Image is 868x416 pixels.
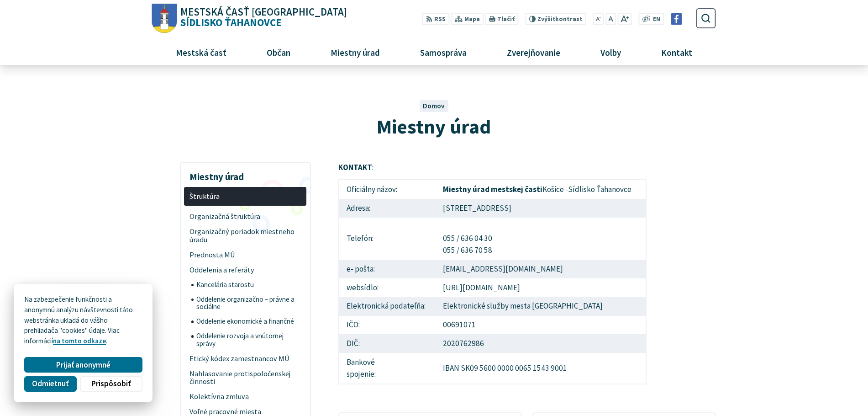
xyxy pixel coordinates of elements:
td: websídlo: [339,278,436,297]
span: Etický kódex zamestnancov MÚ [189,351,301,366]
button: Zmenšiť veľkosť písma [593,13,604,25]
a: Domov [423,101,445,110]
button: Prijať anonymné [24,357,142,373]
td: [STREET_ADDRESS] [436,199,646,218]
a: Občan [250,40,307,64]
span: Mapa [464,15,480,24]
a: 00691071 [443,320,476,330]
button: Prispôsobiť [80,376,142,392]
button: Zvýšiťkontrast [525,13,586,25]
span: Samospráva [416,40,470,64]
span: Štruktúra [189,189,301,204]
a: Elektronické služby mesta [GEOGRAPHIC_DATA] [443,301,603,311]
img: Prejsť na Facebook stránku [671,13,682,25]
td: DIČ: [339,334,436,353]
span: Kancelária starostu [196,277,301,292]
span: Oddelenie rozvoja a vnútornej správy [196,329,301,351]
span: Organizačný poriadok miestneho úradu [189,224,301,247]
td: Oficiálny názov: [339,180,436,199]
a: na tomto odkaze [53,336,106,345]
span: Oddelenie organizačno – právne a sociálne [196,292,301,315]
span: Oddelenia a referáty [189,262,301,277]
a: Prednosta MÚ [184,247,306,262]
a: 055 / 636 04 30 [443,233,492,243]
span: Voľby [597,40,625,64]
strong: Miestny úrad mestskej časti [443,184,542,194]
td: Košice -Sídlisko Ťahanovce [436,180,646,199]
span: RSS [434,15,446,24]
span: Sídlisko Ťahanovce [177,7,347,28]
a: Kolektívna zmluva [184,389,306,405]
td: Adresa: [339,199,436,218]
a: Etický kódex zamestnancov MÚ [184,351,306,366]
a: Samospráva [404,40,484,64]
a: Oddelenie ekonomické a finančné [191,315,307,329]
a: Organizačná štruktúra [184,209,306,224]
span: Zvýšiť [537,15,555,23]
span: Tlačiť [497,16,515,23]
td: Elektronická podateľňa: [339,297,436,316]
span: Nahlasovanie protispoločenskej činnosti [189,366,301,389]
span: Miestny úrad [377,114,491,139]
button: Zväčšiť veľkosť písma [617,13,631,25]
span: Miestny úrad [327,40,383,64]
td: IBAN SK [436,353,646,384]
a: Organizačný poriadok miestneho úradu [184,224,306,247]
a: Oddelenie organizačno – právne a sociálne [191,292,307,315]
a: Zverejňovanie [490,40,577,64]
p: Na zabezpečenie funkčnosti a anonymnú analýzu návštevnosti táto webstránka ukladá do vášho prehli... [24,294,142,347]
a: 1543 9001 [533,363,567,373]
span: Oddelenie ekonomické a finančné [196,315,301,329]
a: 055 / 636 70 58 [443,245,492,255]
span: EN [653,15,660,24]
span: kontrast [537,16,583,23]
span: Odmietnuť [32,379,68,389]
span: Kontakt [658,40,696,64]
span: Prednosta MÚ [189,247,301,262]
a: RSS [422,13,449,25]
a: Nahlasovanie protispoločenskej činnosti [184,366,306,389]
a: Štruktúra [184,187,306,206]
h3: Miestny úrad [184,165,306,184]
span: Zverejňovanie [503,40,563,64]
span: Mestská časť [172,40,230,64]
span: Mestská časť [GEOGRAPHIC_DATA] [180,7,347,17]
a: Mapa [451,13,484,25]
span: Prispôsobiť [91,379,131,389]
a: Kontakt [645,40,709,64]
a: Oddelenia a referáty [184,262,306,277]
a: Logo Sídlisko Ťahanovce, prejsť na domovskú stránku. [152,4,347,33]
span: Prijať anonymné [56,360,110,370]
td: Telefón: [339,218,436,260]
span: Organizačná štruktúra [189,209,301,224]
a: 2020762986 [443,338,484,348]
p: : [338,162,647,174]
td: [URL][DOMAIN_NAME] [436,278,646,297]
span: Občan [263,40,294,64]
span: Kolektívna zmluva [189,389,301,405]
a: EN [651,15,663,24]
strong: KONTAKT [338,162,372,172]
a: Oddelenie rozvoja a vnútornej správy [191,329,307,351]
a: Voľby [584,40,638,64]
td: e- pošta: [339,260,436,278]
td: Bankové spojenie: [339,353,436,384]
a: Mestská časť [159,40,243,64]
button: Nastaviť pôvodnú veľkosť písma [605,13,615,25]
img: Prejsť na domovskú stránku [152,4,177,33]
td: [EMAIL_ADDRESS][DOMAIN_NAME] [436,260,646,278]
button: Odmietnuť [24,376,76,392]
button: Tlačiť [485,13,518,25]
a: Miestny úrad [314,40,396,64]
td: IČO: [339,316,436,335]
a: 09 5600 0000 0065 [470,363,531,373]
a: Kancelária starostu [191,277,307,292]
